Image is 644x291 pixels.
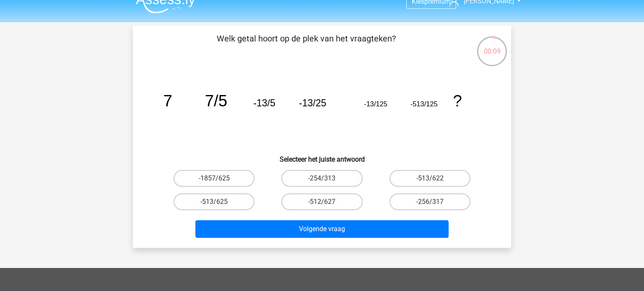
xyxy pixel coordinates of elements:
[410,100,438,108] tspan: -513/125
[164,92,172,110] tspan: 7
[453,92,462,110] tspan: ?
[364,100,387,108] tspan: -13/125
[174,170,254,187] label: -1857/625
[281,170,362,187] label: -254/313
[390,170,470,187] label: -513/622
[205,92,227,110] tspan: 7/5
[390,193,470,210] label: -256/317
[299,98,326,108] tspan: -13/25
[281,193,362,210] label: -512/627
[195,220,449,238] button: Volgende vraag
[253,98,275,108] tspan: -13/5
[146,32,466,57] p: Welk getal hoort op de plek van het vraagteken?
[174,193,254,210] label: -513/625
[146,149,498,163] h6: Selecteer het juiste antwoord
[476,36,508,57] div: 00:09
